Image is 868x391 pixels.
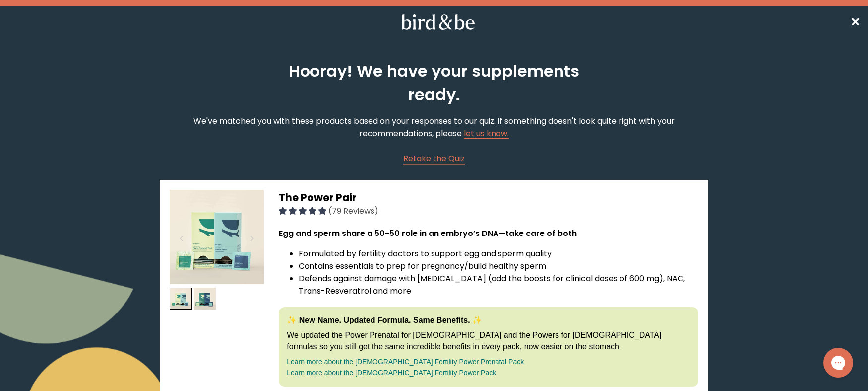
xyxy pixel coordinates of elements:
h2: Hooray! We have your supplements ready. [269,59,598,107]
span: (79 Reviews) [328,205,378,217]
span: 4.92 stars [279,205,328,217]
span: The Power Pair [279,190,357,205]
a: Learn more about the [DEMOGRAPHIC_DATA] Fertility Power Pack [287,369,496,377]
span: Retake the Quiz [403,153,465,164]
a: Learn more about the [DEMOGRAPHIC_DATA] Fertility Power Prenatal Pack [287,358,524,366]
a: ✕ [850,13,860,31]
img: thumbnail image [194,288,216,310]
p: We updated the Power Prenatal for [DEMOGRAPHIC_DATA] and the Powers for [DEMOGRAPHIC_DATA] formul... [287,330,690,352]
strong: ✨ New Name. Updated Formula. Same Benefits. ✨ [287,316,482,324]
li: Defends against damage with [MEDICAL_DATA] (add the boosts for clinical doses of 600 mg), NAC, Tr... [299,272,698,297]
a: Retake the Quiz [403,153,465,165]
img: thumbnail image [170,288,192,310]
img: thumbnail image [170,190,264,284]
strong: Egg and sperm share a 50-50 role in an embryo’s DNA—take care of both [279,228,577,239]
li: Contains essentials to prep for pregnancy/build healthy sperm [299,260,698,272]
p: We've matched you with these products based on your responses to our quiz. If something doesn't l... [160,115,708,140]
iframe: Gorgias live chat messenger [818,344,858,381]
a: let us know. [464,128,509,139]
li: Formulated by fertility doctors to support egg and sperm quality [299,247,698,260]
